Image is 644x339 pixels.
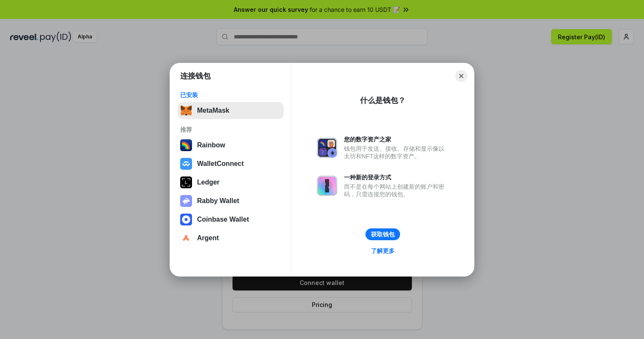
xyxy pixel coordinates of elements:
img: svg+xml,%3Csvg%20xmlns%3D%22http%3A%2F%2Fwww.w3.org%2F2000%2Fsvg%22%20fill%3D%22none%22%20viewBox... [317,176,337,196]
div: Rabby Wallet [197,197,239,205]
button: 获取钱包 [365,228,400,240]
button: Coinbase Wallet [178,211,284,228]
button: Rainbow [178,137,284,154]
img: svg+xml,%3Csvg%20xmlns%3D%22http%3A%2F%2Fwww.w3.org%2F2000%2Fsvg%22%20fill%3D%22none%22%20viewBox... [317,138,337,158]
div: 什么是钱包？ [360,95,406,106]
div: 获取钱包 [371,231,395,238]
button: MetaMask [178,102,284,119]
button: Close [455,70,467,82]
div: 已安装 [180,91,281,99]
img: svg+xml,%3Csvg%20xmlns%3D%22http%3A%2F%2Fwww.w3.org%2F2000%2Fsvg%22%20width%3D%2228%22%20height%3... [180,176,192,188]
img: svg+xml,%3Csvg%20width%3D%2228%22%20height%3D%2228%22%20viewBox%3D%220%200%2028%2028%22%20fill%3D... [180,158,192,170]
img: svg+xml,%3Csvg%20width%3D%2228%22%20height%3D%2228%22%20viewBox%3D%220%200%2028%2028%22%20fill%3D... [180,232,192,244]
div: Ledger [197,179,219,186]
div: 钱包用于发送、接收、存储和显示像以太坊和NFT这样的数字资产。 [344,145,449,160]
img: svg+xml,%3Csvg%20width%3D%2228%22%20height%3D%2228%22%20viewBox%3D%220%200%2028%2028%22%20fill%3D... [180,214,192,225]
div: Coinbase Wallet [197,216,249,223]
img: svg+xml,%3Csvg%20xmlns%3D%22http%3A%2F%2Fwww.w3.org%2F2000%2Fsvg%22%20fill%3D%22none%22%20viewBox... [180,195,192,207]
button: Rabby Wallet [178,193,284,209]
button: WalletConnect [178,155,284,172]
button: Ledger [178,174,284,191]
div: WalletConnect [197,160,244,168]
div: 您的数字资产之家 [344,136,449,143]
img: svg+xml,%3Csvg%20width%3D%22120%22%20height%3D%22120%22%20viewBox%3D%220%200%20120%20120%22%20fil... [180,139,192,151]
div: MetaMask [197,107,229,114]
button: Argent [178,230,284,247]
h1: 连接钱包 [180,71,211,81]
div: 推荐 [180,126,281,133]
div: 了解更多 [371,247,395,255]
div: 而不是在每个网站上创建新的账户和密码，只需连接您的钱包。 [344,183,449,198]
div: Rainbow [197,141,225,149]
div: 一种新的登录方式 [344,174,449,181]
div: Argent [197,234,219,242]
a: 了解更多 [366,245,400,256]
img: svg+xml,%3Csvg%20fill%3D%22none%22%20height%3D%2233%22%20viewBox%3D%220%200%2035%2033%22%20width%... [180,105,192,117]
